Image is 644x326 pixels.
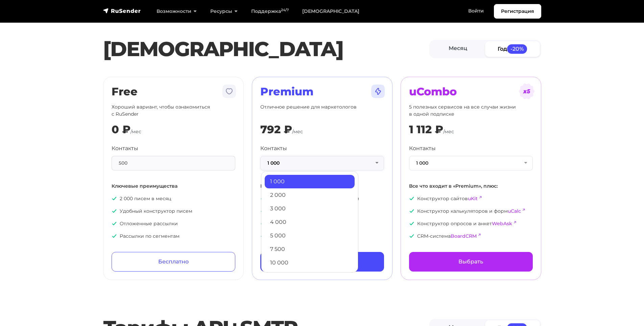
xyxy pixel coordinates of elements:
p: Приоритетная поддержка [260,208,384,215]
a: Регистрация [494,4,541,19]
img: icon-ok.svg [260,196,266,201]
a: Выбрать [409,252,533,272]
a: 13 000 [265,270,355,283]
img: tarif-free.svg [221,83,237,99]
sup: 24/7 [281,8,289,12]
div: 0 ₽ [112,123,130,136]
a: 5 000 [265,229,355,242]
a: 4 000 [265,215,355,229]
img: icon-ok.svg [112,221,117,226]
a: 2 000 [265,188,355,202]
a: Возможности [150,4,204,18]
a: Выбрать [260,252,384,272]
span: -20% [507,44,527,53]
button: 1 000 [409,156,533,170]
div: 1 112 ₽ [409,123,443,136]
p: CRM-система [409,233,533,240]
img: tarif-premium.svg [370,83,386,99]
a: Поддержка24/7 [244,4,295,18]
p: Удобный конструктор писем [112,208,235,215]
button: 1 000 [260,156,384,170]
img: icon-ok.svg [260,233,266,239]
label: Контакты [409,144,436,153]
p: Отложенные рассылки [112,220,235,227]
p: Отличное решение для маркетологов [260,103,384,118]
div: 792 ₽ [260,123,292,136]
a: 1 000 [265,175,355,188]
h2: Premium [260,85,384,98]
p: Конструктор калькуляторов и форм [409,208,533,215]
h2: uCombo [409,85,533,98]
a: uKit [468,195,478,202]
a: Ресурсы [204,4,244,18]
a: Бесплатно [112,252,235,272]
img: icon-ok.svg [260,221,266,226]
p: Неограниченное количество писем [260,195,384,202]
h2: Free [112,85,235,98]
img: icon-ok.svg [409,208,414,214]
label: Контакты [112,144,138,153]
a: WebAsk [492,220,512,227]
img: icon-ok.svg [112,196,117,201]
p: 2 000 писем в месяц [112,195,235,202]
img: icon-ok.svg [112,208,117,214]
img: icon-ok.svg [409,221,414,226]
a: [DEMOGRAPHIC_DATA] [295,4,366,18]
span: /мес [292,129,303,135]
span: /мес [130,129,141,135]
p: Рассылки по сегментам [112,233,235,240]
p: Все что входит в «Free», плюс: [260,183,384,190]
p: Конструктор сайтов [409,195,533,202]
img: icon-ok.svg [409,233,414,239]
p: Помощь с импортом базы [260,220,384,227]
a: 3 000 [265,202,355,215]
a: BoardCRM [451,233,477,239]
h1: [DEMOGRAPHIC_DATA] [103,37,429,61]
img: icon-ok.svg [112,233,117,239]
img: tarif-ucombo.svg [519,83,535,99]
label: Контакты [260,144,287,153]
a: 7 500 [265,242,355,256]
img: RuSender [103,7,141,14]
ul: 1 000 [261,171,358,273]
p: Ключевые преимущества [112,183,235,190]
p: Все что входит в «Premium», плюс: [409,183,533,190]
p: 5 полезных сервисов на все случаи жизни в одной подписке [409,103,533,118]
a: Месяц [431,41,485,56]
a: Войти [461,4,491,18]
img: icon-ok.svg [409,196,414,201]
a: Год [485,41,540,56]
img: icon-ok.svg [260,208,266,214]
p: Хороший вариант, чтобы ознакомиться с RuSender [112,103,235,118]
a: 10 000 [265,256,355,270]
span: /мес [443,129,454,135]
a: uCalc [508,208,521,214]
p: Конструктор опросов и анкет [409,220,533,227]
p: Приоритетная модерация [260,233,384,240]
